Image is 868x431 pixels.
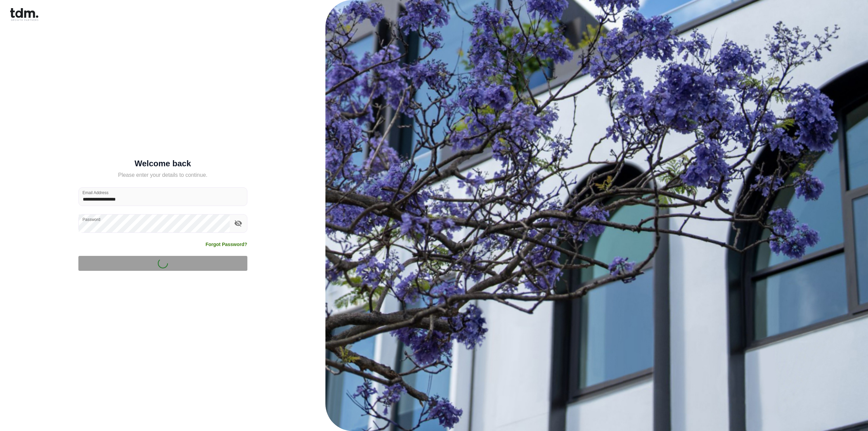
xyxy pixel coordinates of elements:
[78,171,247,179] h5: Please enter your details to continue.
[232,218,244,229] button: toggle password visibility
[206,241,247,248] a: Forgot Password?
[82,190,109,195] label: Email Address
[82,217,100,222] label: Password
[78,160,247,167] h5: Welcome back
